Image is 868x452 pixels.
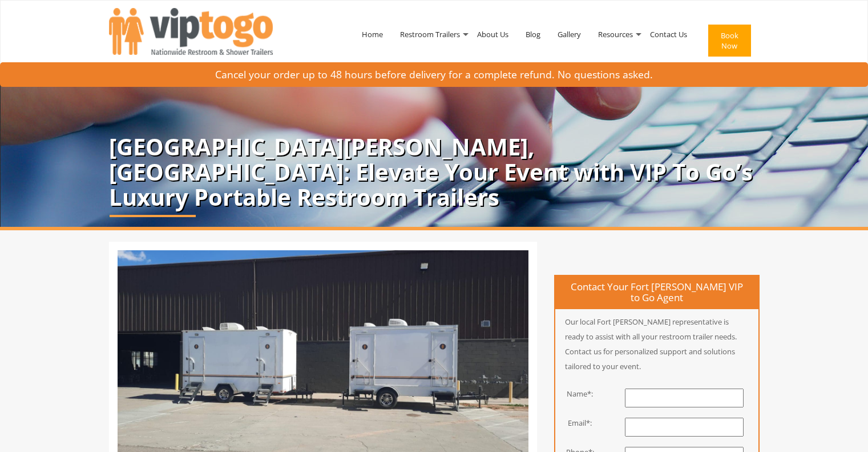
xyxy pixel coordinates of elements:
[696,5,760,81] a: Book Now
[547,389,602,399] div: Name*:
[708,25,751,57] button: Book Now
[517,5,549,64] a: Blog
[641,5,696,64] a: Contact Us
[549,5,590,64] a: Gallery
[555,276,758,310] h4: Contact Your Fort [PERSON_NAME] VIP to Go Agent
[353,5,391,64] a: Home
[547,418,602,429] div: Email*:
[590,5,641,64] a: Resources
[469,5,517,64] a: About Us
[109,8,273,55] img: VIPTOGO
[555,314,758,374] p: Our local Fort [PERSON_NAME] representative is ready to assist with all your restroom trailer nee...
[109,134,760,210] p: [GEOGRAPHIC_DATA][PERSON_NAME], [GEOGRAPHIC_DATA]: Elevate Your Event with VIP To Go’s Luxury Por...
[391,5,469,64] a: Restroom Trailers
